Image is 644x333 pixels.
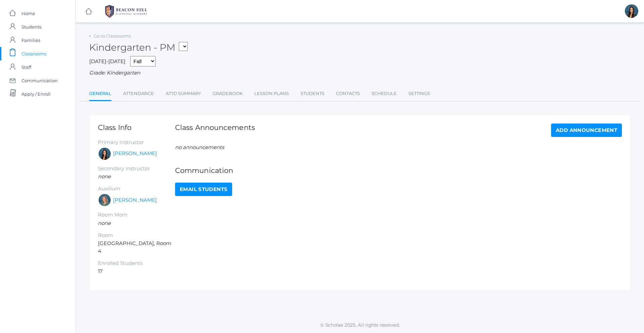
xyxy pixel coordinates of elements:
[89,42,188,53] h2: Kindergarten - PM
[98,193,111,207] div: Maureen Doyle
[98,186,175,192] h5: Auxilium
[123,87,154,100] a: Attendance
[89,87,111,101] a: General
[21,87,51,101] span: Apply / Enroll
[21,7,35,20] span: Home
[101,3,151,20] img: BHCALogos-05-308ed15e86a5a0abce9b8dd61676a3503ac9727e845dece92d48e8588c001991.png
[336,87,360,100] a: Contacts
[98,220,111,226] em: none
[166,87,201,100] a: Attd Summary
[98,124,175,275] div: [GEOGRAPHIC_DATA], Room 4
[98,268,175,275] li: 17
[175,144,224,150] em: no announcements
[98,212,175,218] h5: Room Mom
[89,69,631,77] div: Grade: Kindergarten
[98,260,175,266] h5: Enrolled Students
[175,183,232,196] a: Email Students
[98,173,111,180] em: none
[21,60,31,74] span: Staff
[254,87,289,100] a: Lesson Plans
[98,124,175,131] h1: Class Info
[21,47,46,60] span: Classrooms
[98,140,175,145] h5: Primary Instructor
[21,20,41,34] span: Students
[98,166,175,172] h5: Secondary Instructor
[94,33,131,39] a: Go to Classrooms
[175,124,255,135] h1: Class Announcements
[301,87,324,100] a: Students
[551,124,622,137] a: Add Announcement
[21,34,40,47] span: Families
[21,74,58,87] span: Communication
[175,166,622,174] h1: Communication
[113,196,157,204] a: [PERSON_NAME]
[89,58,125,64] span: [DATE]-[DATE]
[98,233,175,238] h5: Room
[372,87,397,100] a: Schedule
[113,150,157,157] a: [PERSON_NAME]
[76,322,644,328] p: © Scholae 2025. All rights reserved.
[409,87,430,100] a: Settings
[213,87,243,100] a: Gradebook
[625,4,638,18] div: Jordyn Dewey
[98,147,111,160] div: Jordyn Dewey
